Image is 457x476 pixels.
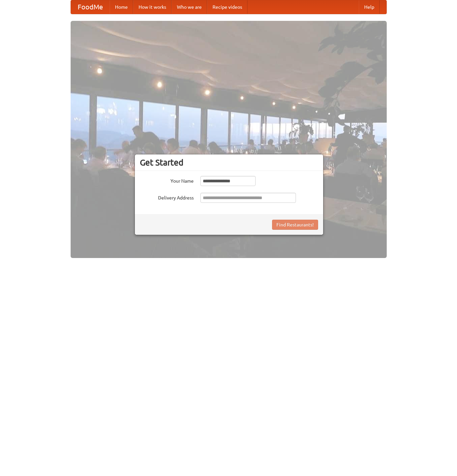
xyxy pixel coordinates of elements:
[172,0,207,14] a: Who we are
[207,0,247,14] a: Recipe videos
[110,0,133,14] a: Home
[140,176,194,184] label: Your Name
[140,193,194,201] label: Delivery Address
[272,220,318,230] button: Find Restaurants!
[133,0,172,14] a: How it works
[359,0,380,14] a: Help
[71,0,110,14] a: FoodMe
[140,157,318,168] h3: Get Started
